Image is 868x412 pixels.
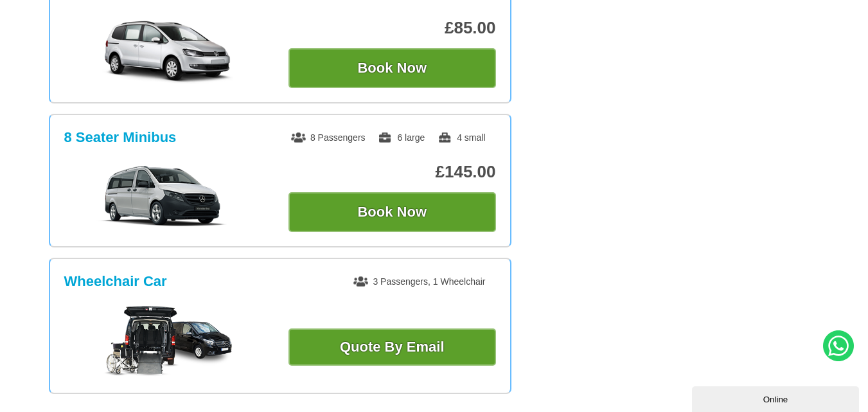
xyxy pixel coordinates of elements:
span: 6 large [378,132,425,143]
img: MPV + [71,20,264,84]
p: £145.00 [288,162,496,182]
a: Quote By Email [288,328,496,366]
p: £85.00 [288,18,496,38]
iframe: chat widget [692,384,862,412]
span: 3 Passengers, 1 Wheelchair [353,276,485,287]
button: Book Now [288,48,496,88]
img: Wheelchair Car [103,306,232,377]
h3: Wheelchair Car [64,273,167,290]
span: 8 Passengers [291,132,366,143]
button: Book Now [288,192,496,232]
span: 4 small [438,132,485,143]
img: 8 Seater Minibus [71,164,264,228]
h3: 8 Seater Minibus [64,129,177,146]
